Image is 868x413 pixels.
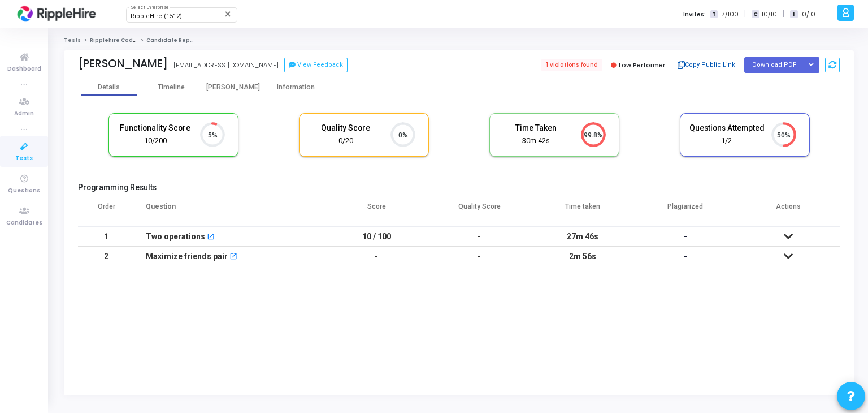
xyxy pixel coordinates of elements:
span: Dashboard [7,64,41,74]
th: Question [134,195,325,227]
span: 10/10 [762,10,777,19]
h5: Quality Score [308,123,384,133]
button: Copy Public Link [674,57,739,74]
div: Two operations [146,227,205,246]
td: 2m 56s [531,247,633,266]
span: Candidates [6,218,42,228]
td: 2 [78,247,134,266]
label: Invites: [683,10,706,19]
button: View Feedback [284,58,348,72]
button: Download PDF [744,57,804,72]
td: - [428,247,531,266]
span: Tests [15,154,33,164]
mat-icon: open_in_new [229,253,237,261]
div: 30m 42s [498,136,574,147]
th: Score [325,195,428,227]
div: 10/200 [118,136,193,147]
a: Tests [64,37,81,44]
span: 10/10 [800,10,815,19]
div: 1/2 [689,136,765,147]
div: Timeline [158,83,185,92]
h5: Time Taken [498,123,574,133]
div: [PERSON_NAME] [78,57,168,70]
img: logo [14,3,99,25]
div: [EMAIL_ADDRESS][DOMAIN_NAME] [173,61,279,70]
span: 17/100 [720,10,739,19]
td: 1 [78,227,134,247]
div: 0/20 [308,136,384,147]
th: Quality Score [428,195,531,227]
th: Time taken [531,195,633,227]
span: T [710,10,718,19]
span: I [790,10,797,19]
mat-icon: open_in_new [207,234,215,242]
div: [PERSON_NAME] [202,83,264,92]
div: Button group with nested dropdown [804,57,819,72]
mat-icon: Clear [224,10,233,19]
span: Admin [14,109,34,119]
div: Maximize friends pair [146,247,228,266]
span: RippleHire (1512) [131,12,182,20]
h5: Questions Attempted [689,123,765,133]
span: - [684,252,687,261]
th: Order [78,195,134,227]
nav: breadcrumb [64,37,854,44]
th: Plagiarized [634,195,737,227]
div: Details [98,83,120,92]
td: - [325,247,428,266]
h5: Functionality Score [118,123,193,133]
span: | [783,8,784,20]
td: 10 / 100 [325,227,428,247]
th: Actions [737,195,840,227]
td: 27m 46s [531,227,633,247]
span: - [684,232,687,241]
a: Ripplehire Coding Assessment [90,37,179,44]
span: Questions [8,186,40,196]
td: - [428,227,531,247]
span: C [752,10,759,19]
span: 1 violations found [541,59,602,71]
h5: Programming Results [78,183,840,192]
span: Low Performer [619,61,665,70]
span: | [744,8,746,20]
span: Candidate Report [146,37,198,44]
div: Information [264,83,327,92]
